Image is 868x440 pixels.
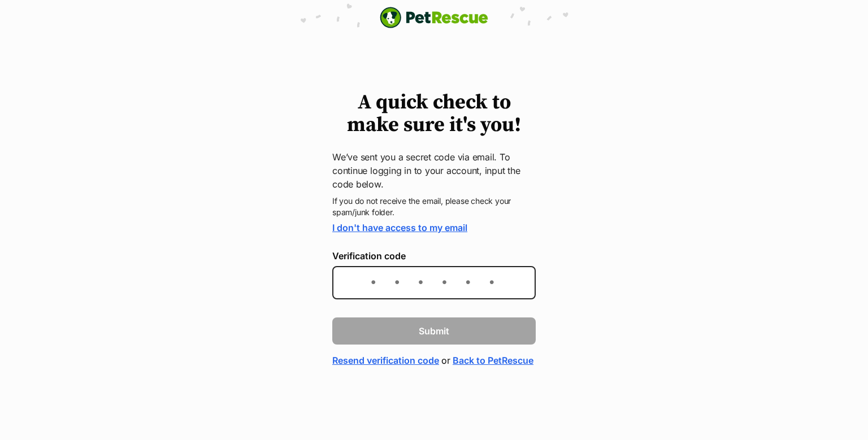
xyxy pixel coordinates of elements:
[332,317,536,345] button: Submit
[419,324,449,338] span: Submit
[453,354,533,367] a: Back to PetRescue
[332,354,439,367] a: Resend verification code
[332,251,536,261] label: Verification code
[332,222,467,233] a: I don't have access to my email
[380,7,488,28] img: logo-e224e6f780fb5917bec1dbf3a21bbac754714ae5b6737aabdf751b685950b380.svg
[332,266,536,299] input: Enter the 6-digit verification code sent to your device
[380,7,488,28] a: PetRescue
[332,92,536,137] h1: A quick check to make sure it's you!
[332,150,536,191] p: We’ve sent you a secret code via email. To continue logging in to your account, input the code be...
[332,195,536,218] p: If you do not receive the email, please check your spam/junk folder.
[441,354,450,367] span: or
